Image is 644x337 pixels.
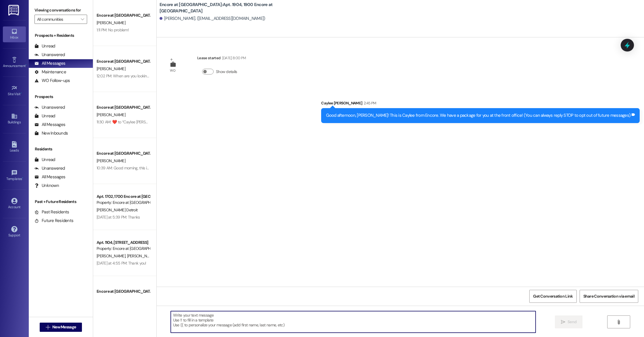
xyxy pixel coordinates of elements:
span: • [21,91,22,95]
div: All Messages [34,174,65,180]
div: 1:11 PM: No problem! [97,27,129,32]
button: Get Conversation Link [529,290,576,303]
div: Caylee [PERSON_NAME] [321,100,640,108]
div: Unanswered [34,52,65,58]
div: [DATE] at 4:55 PM: Thank you! [97,261,146,266]
div: Past Residents [34,209,69,215]
i:  [616,320,621,324]
button: Send [555,315,583,328]
a: Buildings [3,111,26,127]
a: Leads [3,139,26,155]
div: WO Follow-ups [34,78,70,84]
i:  [46,325,50,330]
a: Site Visit • [3,83,26,99]
div: [PERSON_NAME]. ([EMAIL_ADDRESS][DOMAIN_NAME]) [160,16,265,22]
a: Inbox [3,26,26,42]
div: Encore at [GEOGRAPHIC_DATA] [97,12,150,18]
div: [DATE] at 5:39 PM: Thanks [97,215,140,220]
div: Encore at [GEOGRAPHIC_DATA] [97,58,150,64]
span: [PERSON_NAME] [97,296,125,301]
div: Past + Future Residents [29,199,93,205]
span: [PERSON_NAME] Detroit [97,207,137,212]
div: Unread [34,157,55,163]
div: Property: Encore at [GEOGRAPHIC_DATA] [97,200,150,206]
i:  [81,17,84,22]
div: Apt. 1104, [STREET_ADDRESS] [97,240,150,246]
a: Support [3,224,26,240]
span: [PERSON_NAME] [97,112,125,117]
span: Send [568,319,576,325]
div: Encore at [GEOGRAPHIC_DATA] [97,288,150,294]
span: Share Conversation via email [583,293,635,299]
div: Prospects + Residents [29,32,93,39]
div: Lease started [197,55,246,63]
label: Show details [216,69,237,75]
div: Encore at [GEOGRAPHIC_DATA] [97,104,150,110]
div: Future Residents [34,218,73,224]
div: Good afternoon, [PERSON_NAME]! This is Caylee from Encore. We have a package for you at the front... [326,112,630,118]
div: 2:45 PM [362,100,376,106]
div: Property: Encore at [GEOGRAPHIC_DATA] [97,246,150,252]
span: • [22,176,23,180]
div: WO [170,68,175,74]
div: Unanswered [34,104,65,110]
div: Apt. 1702, 1700 Encore at [GEOGRAPHIC_DATA] [97,194,150,200]
div: Encore at [GEOGRAPHIC_DATA] [97,150,150,156]
div: [DATE] 8:00 PM [221,55,246,61]
span: Get Conversation Link [533,293,573,299]
div: All Messages [34,60,65,66]
span: [PERSON_NAME] [127,253,156,259]
div: New Inbounds [34,130,68,136]
span: [PERSON_NAME] [97,158,125,163]
label: Viewing conversations for [34,6,87,15]
span: [PERSON_NAME] [97,20,125,25]
span: New Message [52,324,76,330]
a: Account [3,196,26,212]
div: Unread [34,113,55,119]
span: [PERSON_NAME] [97,253,127,259]
b: Encore at [GEOGRAPHIC_DATA]: Apt. 1904, 1900 Encore at [GEOGRAPHIC_DATA] [160,2,275,14]
div: Maintenance [34,69,66,75]
div: Unread [34,43,55,49]
div: Residents [29,146,93,152]
button: Share Conversation via email [580,290,638,303]
span: [PERSON_NAME] [97,66,125,71]
div: All Messages [34,122,65,128]
div: 11:30 AM: ​❤️​ to “ Caylee [PERSON_NAME] (Encore at [GEOGRAPHIC_DATA]): We do! I will make sure t... [97,119,353,125]
div: 12:02 PM: When are you looking to move? I'll be sure to add you to the waiting list. [97,73,231,78]
div: Unanswered [34,165,65,171]
div: Unknown [34,183,59,189]
button: New Message [40,323,82,332]
input: All communities [37,15,78,24]
img: ResiDesk Logo [8,5,20,16]
span: • [26,63,26,67]
i:  [561,320,565,324]
a: Templates • [3,168,26,183]
div: Prospects [29,94,93,100]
